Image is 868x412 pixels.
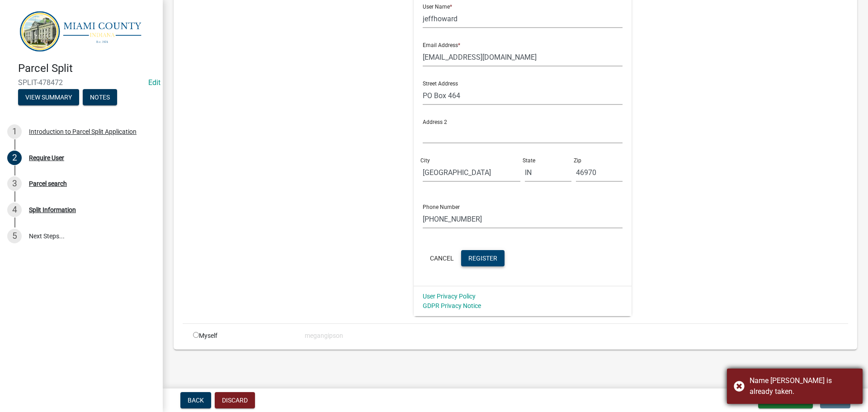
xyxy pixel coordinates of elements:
button: Cancel [423,250,461,266]
span: SPLIT-478472 [18,78,145,87]
h4: Parcel Split [18,62,156,75]
div: 5 [7,229,22,243]
button: Notes [83,89,117,105]
a: Edit [148,78,160,87]
wm-modal-confirm: Notes [83,95,117,102]
div: Myself [186,331,298,341]
button: Back [180,392,211,408]
div: Require User [29,155,64,161]
wm-modal-confirm: Edit Application Number [148,78,160,87]
div: 4 [7,203,22,217]
button: Discard [215,392,255,408]
div: Split Information [29,207,76,213]
img: Miami County, Indiana [18,9,148,52]
div: Name jeffhoward is already taken. [750,375,856,397]
wm-modal-confirm: Summary [18,95,79,102]
span: Back [188,397,204,404]
div: 3 [7,176,22,191]
div: 1 [7,124,22,139]
div: Parcel search [29,180,67,187]
button: Register [461,250,505,266]
div: 2 [7,151,22,165]
a: User Privacy Policy [423,293,476,300]
a: GDPR Privacy Notice [423,302,481,309]
div: Introduction to Parcel Split Application [29,128,137,135]
button: View Summary [18,89,79,105]
span: Register [468,254,497,261]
